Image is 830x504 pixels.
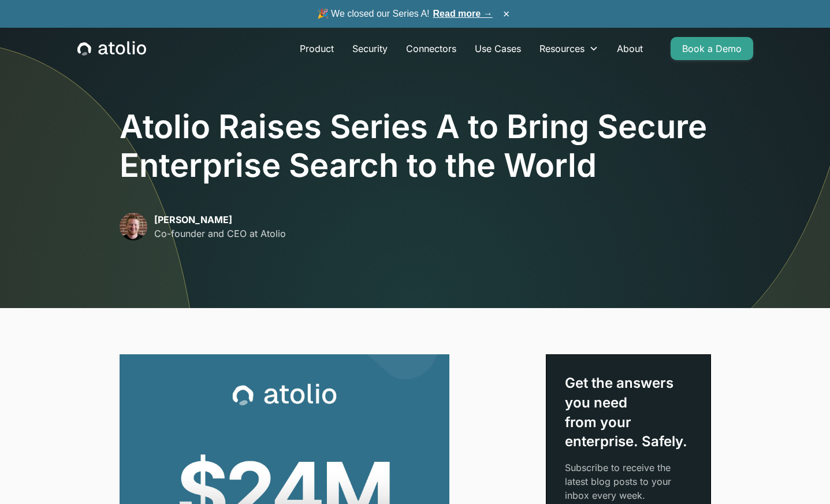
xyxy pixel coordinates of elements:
[608,37,652,60] a: About
[500,8,513,20] button: ×
[565,461,692,502] p: Subscribe to receive the latest blog posts to your inbox every week.
[154,227,286,240] p: Co-founder and CEO at Atolio
[154,213,286,227] p: [PERSON_NAME]
[530,37,608,60] div: Resources
[671,37,753,60] a: Book a Demo
[539,42,585,55] div: Resources
[397,37,466,60] a: Connectors
[120,108,711,185] h1: Atolio Raises Series A to Bring Secure Enterprise Search to the World
[565,373,692,451] div: Get the answers you need from your enterprise. Safely.
[343,37,397,60] a: Security
[291,37,343,60] a: Product
[433,9,493,18] a: Read more →
[77,41,146,56] a: home
[466,37,530,60] a: Use Cases
[317,7,493,21] span: 🎉 We closed our Series A!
